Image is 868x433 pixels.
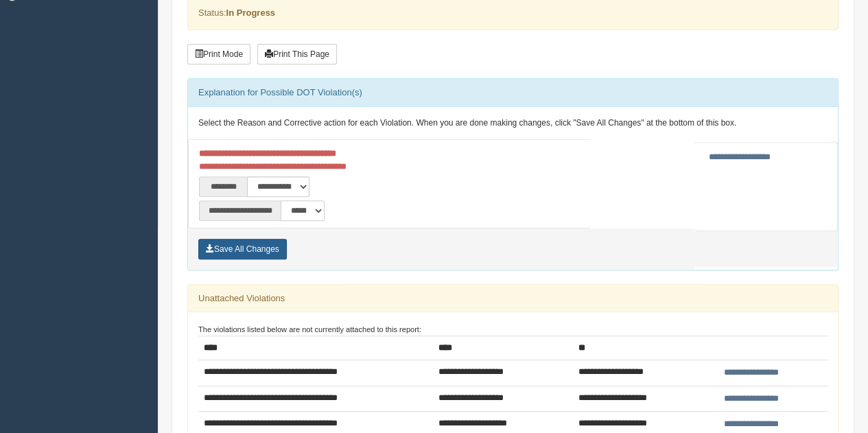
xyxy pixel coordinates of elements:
[188,107,838,140] div: Select the Reason and Corrective action for each Violation. When you are done making changes, cli...
[226,8,275,18] strong: In Progress
[188,79,838,106] div: Explanation for Possible DOT Violation(s)
[187,44,250,65] button: Print Mode
[198,239,287,259] button: Save
[257,44,337,65] button: Print This Page
[188,285,838,312] div: Unattached Violations
[198,325,421,333] small: The violations listed below are not currently attached to this report:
